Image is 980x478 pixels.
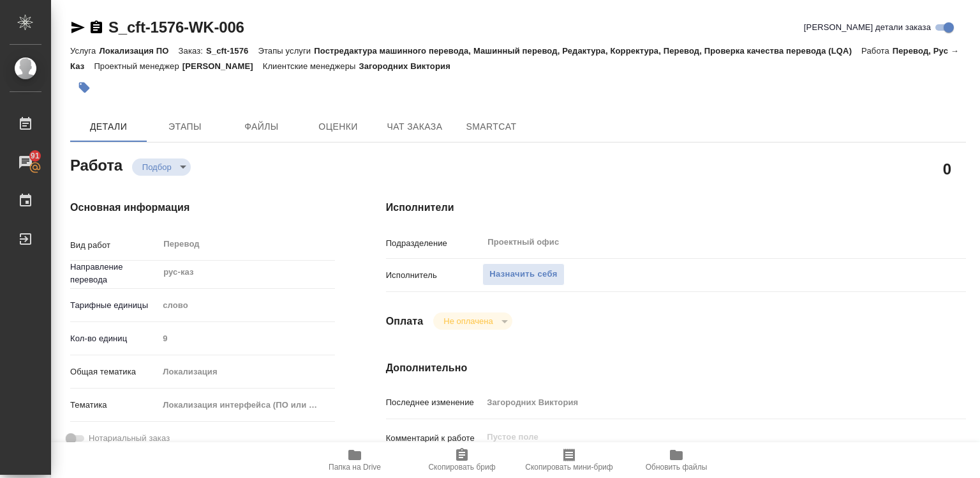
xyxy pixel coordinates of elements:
h2: 0 [943,158,951,180]
p: Общая тематика [70,366,158,378]
p: Этапы услуги [258,46,314,56]
button: Назначить себя [482,263,564,286]
button: Скопировать ссылку [89,20,104,35]
p: Работа [861,46,893,56]
p: Тематика [70,399,158,412]
button: Обновить файлы [623,442,730,478]
button: Папка на Drive [301,442,408,478]
div: слово [158,295,334,316]
span: Оценки [308,119,369,135]
p: Услуга [70,46,99,56]
div: Подбор [132,158,191,176]
button: Скопировать бриф [408,442,516,478]
p: Локализация ПО [99,46,178,56]
h4: Исполнители [386,200,966,215]
p: Проектный менеджер [94,61,182,71]
span: Скопировать мини-бриф [525,463,612,472]
p: Тарифные единицы [70,299,158,312]
span: Нотариальный заказ [89,432,170,445]
p: Клиентские менеджеры [263,61,359,71]
span: 91 [23,150,47,162]
div: Локализация интерфейса (ПО или сайта) [158,394,334,416]
p: Направление перевода [70,261,158,286]
p: Комментарий к работе [386,432,483,445]
span: Этапы [154,119,216,135]
input: Пустое поле [482,393,917,412]
button: Подбор [138,162,175,173]
span: Назначить себя [489,267,557,282]
p: Вид работ [70,239,158,252]
input: Пустое поле [158,329,334,348]
span: Папка на Drive [329,463,381,472]
span: Файлы [231,119,292,135]
h4: Оплата [386,314,424,329]
span: [PERSON_NAME] детали заказа [804,21,931,34]
p: Исполнитель [386,269,483,282]
p: Подразделение [386,237,483,250]
p: Постредактура машинного перевода, Машинный перевод, Редактура, Корректура, Перевод, Проверка каче... [314,46,861,56]
p: Кол-во единиц [70,332,158,345]
p: Последнее изменение [386,396,483,409]
span: Обновить файлы [646,463,708,472]
h4: Дополнительно [386,360,966,376]
p: Загородних Виктория [359,61,459,71]
div: Подбор [433,312,512,330]
button: Не оплачена [440,316,496,327]
span: Детали [78,119,139,135]
span: Чат заказа [384,119,445,135]
h2: Работа [70,153,122,176]
a: 91 [3,146,48,178]
p: [PERSON_NAME] [182,61,263,71]
button: Скопировать мини-бриф [516,442,623,478]
p: Заказ: [179,46,206,56]
h4: Основная информация [70,200,335,215]
div: Локализация [158,361,334,383]
a: S_cft-1576-WK-006 [108,19,244,36]
p: S_cft-1576 [206,46,258,56]
span: Скопировать бриф [428,463,495,472]
button: Скопировать ссылку для ЯМессенджера [70,20,85,35]
button: Добавить тэг [70,73,98,102]
span: SmartCat [461,119,522,135]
